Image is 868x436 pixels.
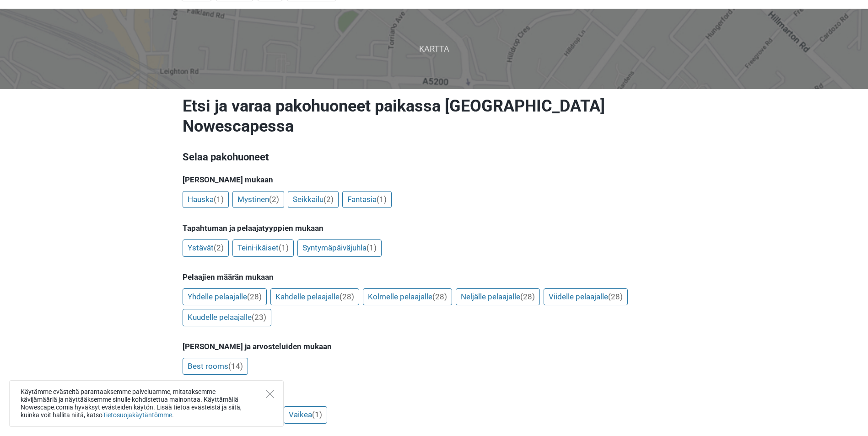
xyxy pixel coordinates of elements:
a: Yhdelle pelaajalle(28) [183,288,267,306]
span: (1) [214,195,224,204]
a: Seikkailu(2) [288,191,339,208]
a: Neljälle pelaajalle(28) [456,288,540,306]
a: Best rooms(14) [183,358,248,375]
h5: Tapahtuman ja pelaajatyyppien mukaan [183,223,686,233]
h5: [PERSON_NAME] ja arvosteluiden mukaan [183,342,686,351]
span: (28) [520,292,535,301]
h5: [PERSON_NAME] mukaan [183,175,686,184]
span: (2) [323,195,334,204]
h5: [PERSON_NAME] mukaan [183,390,686,399]
a: Vaikea(1) [284,406,327,424]
h1: Etsi ja varaa pakohuoneet paikassa [GEOGRAPHIC_DATA] Nowescapessa [183,96,686,136]
span: (1) [312,410,322,419]
a: Hauska(1) [183,191,229,208]
span: (14) [228,362,243,371]
span: (28) [608,292,623,301]
a: Mystinen(2) [232,191,284,208]
span: (1) [367,243,377,252]
div: Käytämme evästeitä parantaaksemme palveluamme, mitataksemme kävijämääriä ja näyttääksemme sinulle... [9,380,284,427]
a: Kuudelle pelaajalle(23) [183,309,271,326]
a: Syntymäpäiväjuhla(1) [297,239,382,257]
span: (1) [279,243,289,252]
a: Ystävät(2) [183,239,229,257]
span: (28) [247,292,262,301]
a: Kolmelle pelaajalle(28) [363,288,452,306]
span: (1) [377,195,387,204]
span: (28) [432,292,447,301]
a: Fantasia(1) [342,191,392,208]
a: Kahdelle pelaajalle(28) [270,288,359,306]
a: Viidelle pelaajalle(28) [544,288,628,306]
span: (23) [252,313,266,322]
span: (2) [214,243,224,252]
span: (2) [269,195,279,204]
h3: Selaa pakohuoneet [183,150,686,165]
a: Teini-ikäiset(1) [232,239,294,257]
h5: Pelaajien määrän mukaan [183,272,686,282]
a: Tietosuojakäytäntömme [102,411,172,419]
span: (28) [340,292,354,301]
button: Close [266,390,274,398]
